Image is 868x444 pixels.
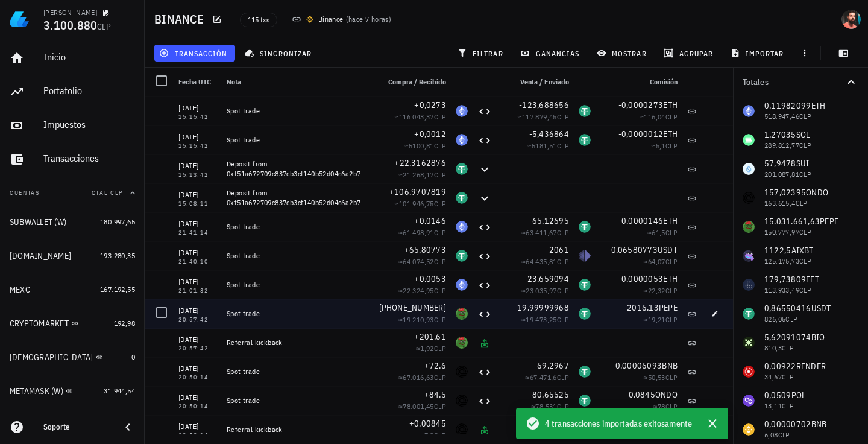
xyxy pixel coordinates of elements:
[618,215,664,226] span: -0,0000146
[131,352,135,361] span: 0
[644,112,665,121] span: 116,04
[531,402,569,411] span: ≈
[535,402,556,411] span: 78.531
[526,257,557,266] span: 64.435,81
[403,286,434,295] span: 22.324,95
[514,302,569,313] span: -19,99999968
[403,170,434,179] span: 21.268,17
[434,112,446,121] span: CLP
[43,17,97,33] span: 3.100.880
[403,257,434,266] span: 64.074,52
[222,68,374,97] div: Nota
[10,386,63,396] div: METAMASK (W)
[43,422,111,432] div: Soporte
[434,315,446,324] span: CLP
[404,244,446,255] span: +65,80773
[5,343,140,372] a: [DEMOGRAPHIC_DATA] 0
[592,45,654,62] button: mostrar
[658,402,665,411] span: 78
[403,373,434,382] span: 67.016,63
[523,48,579,58] span: ganancias
[557,257,569,266] span: CLP
[178,114,217,120] div: 15:15:42
[526,315,557,324] span: 19.473,25
[398,315,446,324] span: ≈
[534,360,569,371] span: -69,2967
[389,186,446,197] span: +106,9707819
[43,85,135,97] div: Portafolio
[497,68,574,97] div: Venta / Enviado
[240,45,319,62] button: sincronizar
[557,228,569,237] span: CLP
[456,395,468,407] div: ONDO-icon
[409,141,434,150] span: 5100,81
[178,218,217,230] div: [DATE]
[399,199,434,208] span: 101.946,75
[424,389,446,400] span: +84,5
[178,317,217,323] div: 20:57:42
[5,376,140,405] a: METAMASK (W) 31.944,54
[725,45,791,62] button: importar
[114,319,135,328] span: 192,98
[456,308,468,320] div: PEPE-icon
[460,48,503,58] span: filtrar
[154,10,209,29] h1: BINANCE
[178,102,217,114] div: [DATE]
[625,389,655,400] span: -0,0845
[178,160,217,172] div: [DATE]
[227,367,369,376] div: Spot trade
[414,100,446,110] span: +0,0273
[403,315,434,324] span: 19.210,93
[178,346,217,352] div: 20:57:42
[398,373,446,382] span: ≈
[665,141,678,150] span: CLP
[398,257,446,266] span: ≈
[521,286,569,295] span: ≈
[618,128,664,139] span: -0,0000012
[652,141,678,150] span: ≈
[599,48,647,58] span: mostrar
[5,111,140,140] a: Impuestos
[10,251,71,261] div: [DOMAIN_NAME]
[404,141,446,150] span: ≈
[403,228,434,237] span: 61.498,91
[394,157,446,168] span: +22,3162876
[521,315,569,324] span: ≈
[434,373,446,382] span: CLP
[663,215,678,226] span: ETH
[743,78,844,86] div: Totales
[618,273,664,284] span: -0,0000053
[178,334,217,346] div: [DATE]
[434,141,446,150] span: CLP
[178,131,217,143] div: [DATE]
[524,273,570,284] span: -23,659094
[434,170,446,179] span: CLP
[434,344,446,353] span: CLP
[579,105,591,117] div: USDT-icon
[648,315,665,324] span: 19,21
[403,402,434,411] span: 78.001,45
[650,77,678,86] span: Comisión
[388,77,446,86] span: Compra / Recibido
[346,13,392,25] span: ( )
[178,247,217,259] div: [DATE]
[178,172,217,178] div: 15:13:42
[579,395,591,407] div: USDT-icon
[652,228,665,237] span: 61,5
[306,16,313,23] img: 270.png
[434,199,446,208] span: CLP
[663,100,678,110] span: ETH
[399,112,434,121] span: 116.043,37
[456,366,468,378] div: ONDO-icon
[100,285,135,294] span: 167.192,55
[515,45,587,62] button: ganancias
[227,251,369,261] div: Spot trade
[178,363,217,375] div: [DATE]
[663,273,678,284] span: ETH
[5,241,140,270] a: [DOMAIN_NAME] 193.280,35
[178,201,217,207] div: 15:08:11
[648,257,665,266] span: 64,07
[557,112,569,121] span: CLP
[178,305,217,317] div: [DATE]
[648,286,665,295] span: 22,32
